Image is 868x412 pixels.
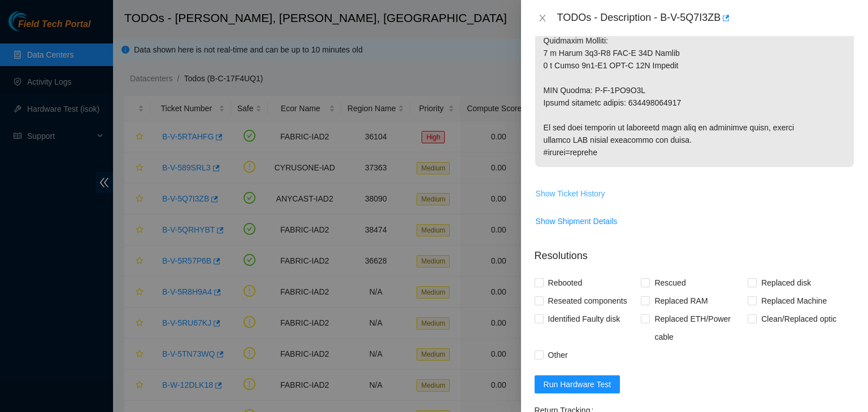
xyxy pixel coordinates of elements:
[757,310,841,328] span: Clean/Replaced optic
[650,274,690,292] span: Rescued
[544,274,587,292] span: Rebooted
[536,215,618,227] span: Show Shipment Details
[650,292,712,310] span: Replaced RAM
[544,292,632,310] span: Reseated components
[544,378,611,391] span: Run Hardware Test
[535,13,550,24] button: Close
[538,14,547,23] span: close
[535,185,606,203] button: Show Ticket History
[544,310,625,328] span: Identified Faulty disk
[757,274,815,292] span: Replaced disk
[535,375,620,393] button: Run Hardware Test
[650,310,748,346] span: Replaced ETH/Power cable
[757,292,831,310] span: Replaced Machine
[544,346,572,364] span: Other
[536,187,605,200] span: Show Ticket History
[535,212,618,230] button: Show Shipment Details
[535,239,854,264] p: Resolutions
[557,9,854,27] div: TODOs - Description - B-V-5Q7I3ZB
